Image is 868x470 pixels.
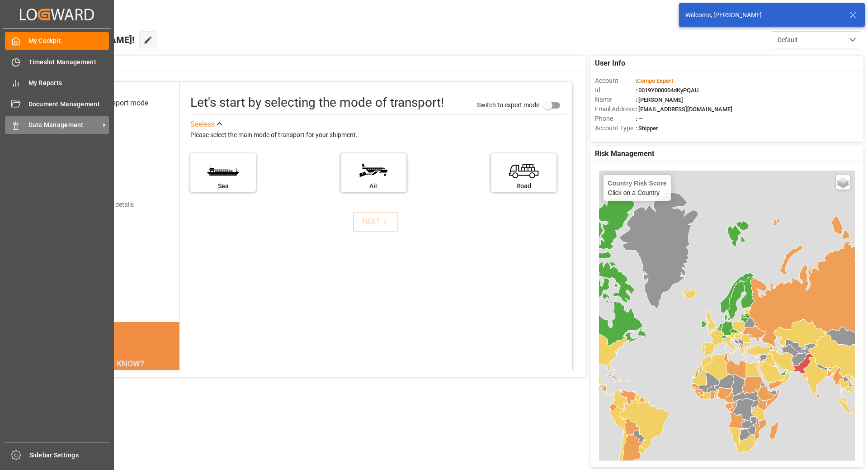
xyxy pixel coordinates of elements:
span: Id [595,85,636,95]
div: Click on a Country [608,180,667,196]
button: open menu [771,31,861,48]
span: Hello [PERSON_NAME]! [38,31,135,48]
span: : [636,77,673,84]
span: Account Type [595,123,636,133]
span: Sidebar Settings [29,451,110,460]
div: Sea [195,181,251,191]
div: Welcome, [PERSON_NAME] [685,10,841,20]
a: Layers [836,175,850,190]
span: Default [778,35,798,45]
span: : [PERSON_NAME] [636,96,683,103]
span: Name [595,95,636,104]
div: NEXT [362,216,390,227]
span: : — [636,115,643,122]
div: DID YOU KNOW? [49,354,179,373]
a: Timeslot Management [5,53,109,71]
div: See less [190,119,215,130]
span: : Shipper [636,125,658,132]
span: Document Management [28,100,109,109]
span: Account [595,76,636,85]
span: Data Management [28,120,100,130]
div: Air [345,181,402,191]
h4: Country Risk Score [608,180,667,187]
span: My Cockpit [28,36,109,46]
span: Email Address [595,104,636,114]
span: User Info [595,58,625,69]
div: Let's start by selecting the mode of transport! [190,93,444,112]
span: My Reports [28,78,109,88]
div: Road [495,181,552,191]
span: Timeslot Management [28,57,109,67]
span: Switch to expert mode [477,101,539,108]
span: Phone [595,114,636,123]
span: : [EMAIL_ADDRESS][DOMAIN_NAME] [636,106,732,113]
button: NEXT [353,212,398,232]
a: My Cockpit [5,32,109,50]
span: Compo Expert [637,77,673,84]
span: : 0019Y000004dKyPQAU [636,87,699,94]
div: Please select the main mode of transport for your shipment. [190,130,566,141]
span: Risk Management [595,148,654,159]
